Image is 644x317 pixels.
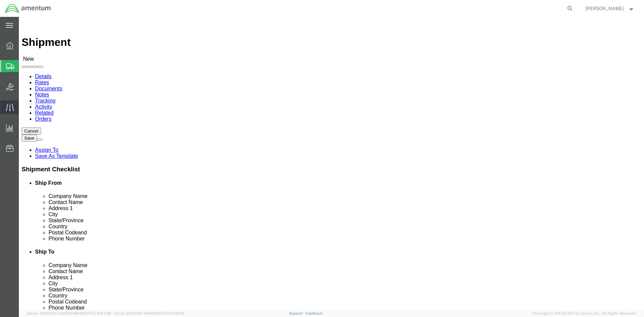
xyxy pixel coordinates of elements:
[289,311,306,315] a: Support
[114,311,184,315] span: Client: 2025.19.0-1f462a1
[19,17,644,310] iframe: FS Legacy Container
[84,311,111,315] span: [DATE] 10:22:58
[532,311,636,316] span: Copyright © [DATE]-[DATE] Agistix Inc., All Rights Reserved
[27,311,111,315] span: Server: 2025.19.0-b9208248b56
[585,4,635,12] button: [PERSON_NAME]
[157,311,184,315] span: [DATE] 10:06:59
[305,311,323,315] a: Feedback
[585,5,624,12] span: Lucas Miller
[5,3,51,13] img: logo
